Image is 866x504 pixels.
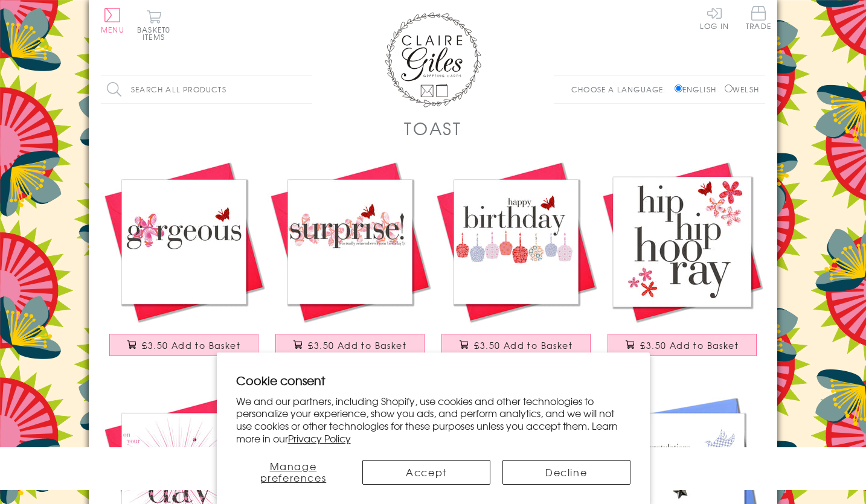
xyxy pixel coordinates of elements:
button: £3.50 Add to Basket [109,334,259,356]
span: £3.50 Add to Basket [474,339,573,351]
button: Basket0 items [137,10,170,40]
h2: Cookie consent [236,372,630,389]
button: £3.50 Add to Basket [275,334,425,356]
button: Manage preferences [236,460,350,485]
p: We and our partners, including Shopify, use cookies and other technologies to personalize your ex... [236,395,630,445]
button: £3.50 Add to Basket [441,334,591,356]
button: £3.50 Add to Basket [608,334,757,356]
a: Log In [700,6,729,30]
img: Claire Giles Greetings Cards [385,12,481,107]
button: Decline [502,460,630,485]
label: English [675,84,722,95]
input: English [675,85,682,92]
label: Welsh [725,84,759,95]
a: Birthday Card, Pink Flower, Gorgeous, embellished with a pretty fabric butterfly £3.50 Add to Basket [101,159,267,368]
a: Birthday Card, Hip Hip Hooray!, embellished with a pretty fabric butterfly £3.50 Add to Basket [599,159,765,368]
span: £3.50 Add to Basket [142,339,240,351]
img: Birthday Card, Pink Flower, Gorgeous, embellished with a pretty fabric butterfly [101,159,267,325]
span: Trade [746,6,771,30]
input: Welsh [725,85,733,92]
span: Menu [101,24,124,35]
span: £3.50 Add to Basket [308,339,406,351]
img: Birthday Card, Hip Hip Hooray!, embellished with a pretty fabric butterfly [599,159,765,325]
span: £3.50 Add to Basket [640,339,739,351]
input: Search [300,76,312,103]
a: Birthday Card, Pink Flowers, embellished with a pretty fabric butterfly £3.50 Add to Basket [267,159,433,368]
button: Menu [101,8,124,33]
h1: Toast [404,116,462,141]
a: Trade [746,6,771,32]
a: Birthday Card, Cakes, Happy Birthday, embellished with a pretty fabric butterfly £3.50 Add to Basket [433,159,599,368]
img: Birthday Card, Pink Flowers, embellished with a pretty fabric butterfly [267,159,433,325]
span: 0 items [143,24,170,42]
input: Search all products [101,76,312,103]
button: Accept [362,460,490,485]
span: Manage preferences [260,459,327,485]
img: Birthday Card, Cakes, Happy Birthday, embellished with a pretty fabric butterfly [433,159,599,325]
a: Privacy Policy [288,431,351,445]
p: Choose a language: [571,84,672,95]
